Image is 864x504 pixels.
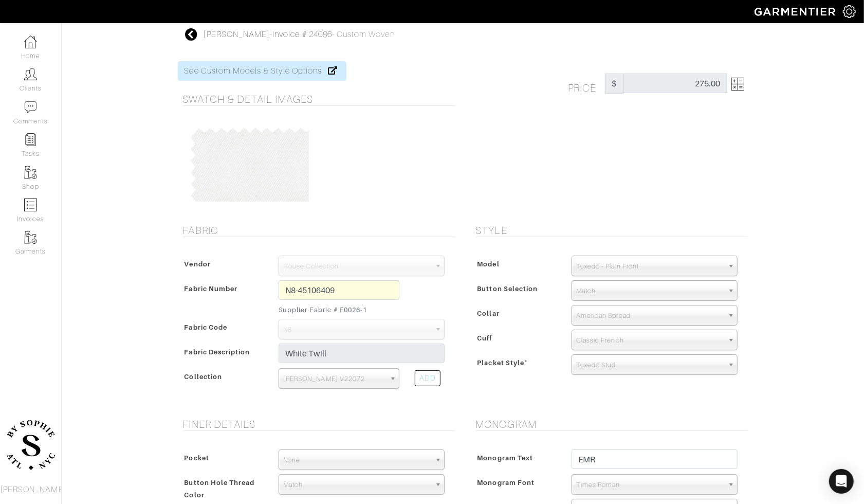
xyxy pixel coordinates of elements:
span: Times Roman [576,475,724,495]
span: Button Hole Thread Color [185,475,255,502]
img: Open Price Breakdown [731,78,744,91]
span: House Collection [283,256,431,277]
span: Fabric Number [185,281,238,296]
span: N8 [283,319,431,340]
small: Supplier Fabric # F0026-1 [279,305,399,315]
img: dashboard-icon-dbcd8f5a0b271acd01030246c82b418ddd0df26cd7fceb0bd07c9910d44c42f6.png [24,35,37,48]
h5: Style [476,224,748,237]
img: orders-icon-0abe47150d42831381b5fb84f609e132dff9fe21cb692f30cb5eec754e2cba89.png [24,199,37,211]
span: Monogram Font [477,475,535,490]
h5: Price [568,74,605,94]
h5: Finer Details [183,418,455,430]
span: Pocket [185,451,209,465]
a: [PERSON_NAME] [204,30,270,39]
span: Classic French [576,330,724,351]
span: American Spread [576,305,724,326]
span: Match [576,281,724,301]
img: garmentier-logo-header-white-b43fb05a5012e4ada735d5af1a66efaba907eab6374d6393d1fbf88cb4ef424d.png [749,3,843,21]
a: See Custom Models & Style Options [178,61,347,81]
h5: Monogram [476,418,748,430]
span: Monogram Text [477,451,534,465]
img: reminder-icon-8004d30b9f0a5d33ae49ab947aed9ed385cf756f9e5892f1edd6e32f2345188e.png [24,133,37,146]
span: Cuff [477,331,492,346]
span: Match [283,475,431,495]
span: Fabric Description [185,345,250,359]
span: Vendor [185,257,211,272]
h5: Fabric [183,224,455,237]
img: garments-icon-b7da505a4dc4fd61783c78ac3ca0ef83fa9d6f193b1c9dc38574b1d14d53ca28.png [24,166,37,179]
img: garments-icon-b7da505a4dc4fd61783c78ac3ca0ef83fa9d6f193b1c9dc38574b1d14d53ca28.png [24,231,37,244]
span: Collection [185,369,223,384]
span: Model [477,257,500,272]
div: Open Intercom Messenger [829,469,854,494]
div: ADD [415,370,440,386]
img: gear-icon-white-bd11855cb880d31180b6d7d6211b90ccbf57a29d726f0c71d8c61bd08dd39cc2.png [843,5,856,18]
span: Placket Style [477,355,528,370]
span: [PERSON_NAME] V22072 [283,369,385,389]
img: clients-icon-6bae9207a08558b7cb47a8932f037763ab4055f8c8b6bfacd5dc20c3e0201464.png [24,68,37,81]
img: comment-icon-a0a6a9ef722e966f86d9cbdc48e553b5cf19dbc54f86b18d962a5391bc8f6eb6.png [24,101,37,114]
span: Collar [477,306,500,321]
span: Tuxedo - Plain Front [576,256,724,277]
span: Button Selection [477,281,538,296]
span: Tuxedo Stud [576,355,724,375]
span: Fabric Code [185,320,228,335]
div: - - Custom Woven [204,28,395,41]
h5: Swatch & Detail Images [183,93,455,105]
span: $ [605,74,623,94]
span: None [283,450,431,471]
a: Invoice # 24086 [272,30,332,39]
